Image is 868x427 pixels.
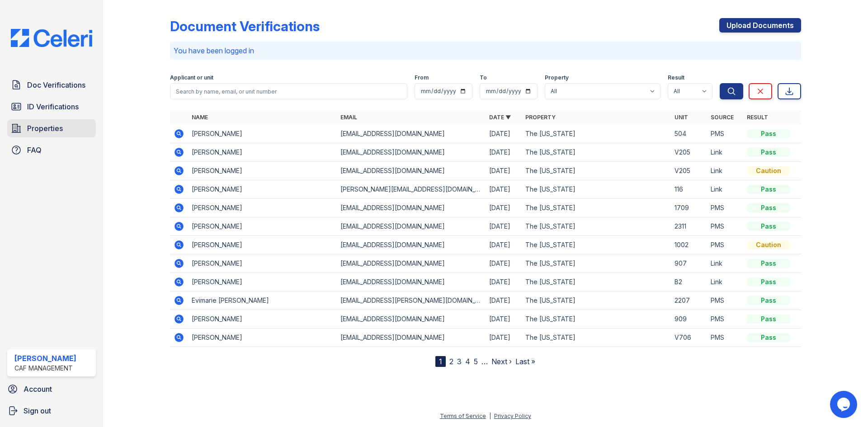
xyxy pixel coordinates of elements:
td: 116 [671,180,707,199]
a: Last » [515,357,535,366]
span: Properties [27,123,63,134]
td: [EMAIL_ADDRESS][DOMAIN_NAME] [337,236,486,254]
a: 5 [474,357,478,366]
td: 504 [671,125,707,143]
div: 1 [435,356,446,367]
td: The [US_STATE] [522,254,670,273]
div: Pass [747,314,790,324]
td: [PERSON_NAME] [188,217,337,236]
div: Pass [747,129,790,138]
div: Pass [747,259,790,268]
label: To [480,74,487,81]
td: [EMAIL_ADDRESS][DOMAIN_NAME] [337,328,486,347]
td: The [US_STATE] [522,217,670,236]
a: Result [747,114,768,121]
td: [PERSON_NAME] [188,236,337,254]
span: Sign out [24,405,51,416]
td: 909 [671,310,707,328]
td: PMS [707,125,743,143]
a: Source [711,114,734,121]
td: Evimarie [PERSON_NAME] [188,291,337,310]
a: Terms of Service [440,413,486,419]
td: Link [707,162,743,180]
span: Doc Verifications [27,80,85,90]
td: 1002 [671,236,707,254]
td: The [US_STATE] [522,199,670,217]
div: | [489,413,491,419]
a: Privacy Policy [494,413,531,419]
div: Caution [747,240,790,249]
td: V205 [671,143,707,162]
td: [EMAIL_ADDRESS][DOMAIN_NAME] [337,310,486,328]
img: CE_Logo_Blue-a8612792a0a2168367f1c8372b55b34899dd931a85d93a1a3d3e32e68fde9ad4.png [4,29,99,47]
td: [EMAIL_ADDRESS][DOMAIN_NAME] [337,143,486,162]
td: [EMAIL_ADDRESS][PERSON_NAME][DOMAIN_NAME] [337,291,486,310]
td: PMS [707,236,743,254]
td: V205 [671,162,707,180]
td: V706 [671,328,707,347]
a: 4 [465,357,470,366]
td: [EMAIL_ADDRESS][DOMAIN_NAME] [337,254,486,273]
div: Pass [747,185,790,194]
td: [DATE] [486,328,522,347]
span: … [481,356,488,367]
td: The [US_STATE] [522,328,670,347]
td: PMS [707,199,743,217]
span: ID Verifications [27,101,79,112]
td: [PERSON_NAME] [188,143,337,162]
td: 1709 [671,199,707,217]
div: CAF Management [14,364,76,373]
td: The [US_STATE] [522,143,670,162]
td: Link [707,254,743,273]
div: Pass [747,203,790,212]
a: Email [340,114,357,121]
td: [PERSON_NAME] [188,328,337,347]
a: Property [525,114,556,121]
td: [DATE] [486,236,522,254]
td: [DATE] [486,180,522,199]
a: Upload Documents [719,18,801,33]
div: Document Verifications [170,18,320,34]
label: Result [668,74,684,81]
td: [DATE] [486,217,522,236]
td: PMS [707,291,743,310]
td: PMS [707,310,743,328]
input: Search by name, email, or unit number [170,83,407,99]
td: [PERSON_NAME] [188,310,337,328]
td: The [US_STATE] [522,180,670,199]
td: [EMAIL_ADDRESS][DOMAIN_NAME] [337,217,486,236]
a: 2 [449,357,453,366]
td: [PERSON_NAME] [188,180,337,199]
a: Unit [675,114,688,121]
td: The [US_STATE] [522,273,670,291]
td: [PERSON_NAME] [188,273,337,291]
td: [EMAIL_ADDRESS][DOMAIN_NAME] [337,273,486,291]
td: PMS [707,328,743,347]
label: Applicant or unit [170,74,213,81]
iframe: chat widget [830,391,859,418]
td: The [US_STATE] [522,162,670,180]
td: [DATE] [486,162,522,180]
td: [PERSON_NAME] [188,199,337,217]
div: [PERSON_NAME] [14,353,76,364]
td: The [US_STATE] [522,236,670,254]
a: Name [192,114,208,121]
a: Sign out [4,402,99,420]
span: FAQ [27,145,42,155]
label: Property [545,74,569,81]
td: The [US_STATE] [522,291,670,310]
div: Pass [747,277,790,286]
div: Pass [747,296,790,305]
td: [PERSON_NAME] [188,162,337,180]
td: B2 [671,273,707,291]
a: Date ▼ [489,114,511,121]
td: [DATE] [486,254,522,273]
td: Link [707,273,743,291]
span: Account [24,384,52,394]
td: [DATE] [486,125,522,143]
a: Next › [491,357,512,366]
a: 3 [457,357,462,366]
td: [DATE] [486,291,522,310]
td: Link [707,180,743,199]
